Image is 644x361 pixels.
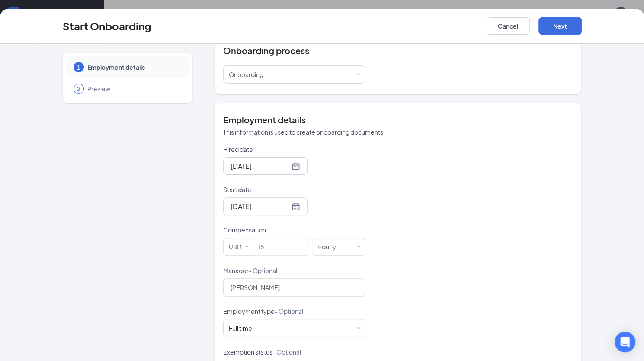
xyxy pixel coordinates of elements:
[231,161,290,171] input: Aug 25, 2025
[223,278,365,297] input: Manager name
[253,238,308,255] input: Amount
[87,63,180,71] span: Employment details
[229,324,252,332] div: Full time
[317,238,342,255] div: Hourly
[223,266,365,275] p: Manager
[77,84,80,93] span: 2
[229,66,269,83] div: [object Object]
[231,201,290,212] input: Aug 28, 2025
[272,348,301,356] span: - Optional
[487,17,530,35] button: Cancel
[223,185,365,194] p: Start date
[223,348,365,356] p: Exemption status
[223,145,365,154] p: Hired date
[249,267,277,274] span: - Optional
[229,324,258,332] div: [object Object]
[77,63,80,71] span: 1
[223,114,573,126] h4: Employment details
[229,238,247,255] div: USD
[223,226,365,234] p: Compensation
[223,45,573,57] h4: Onboarding process
[223,307,365,316] p: Employment type
[275,307,303,315] span: - Optional
[538,17,582,35] button: Next
[229,71,263,78] span: Onboarding
[87,84,180,93] span: Preview
[615,332,635,352] div: Open Intercom Messenger
[223,128,573,136] p: This information is used to create onboarding documents.
[63,19,151,33] h3: Start Onboarding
